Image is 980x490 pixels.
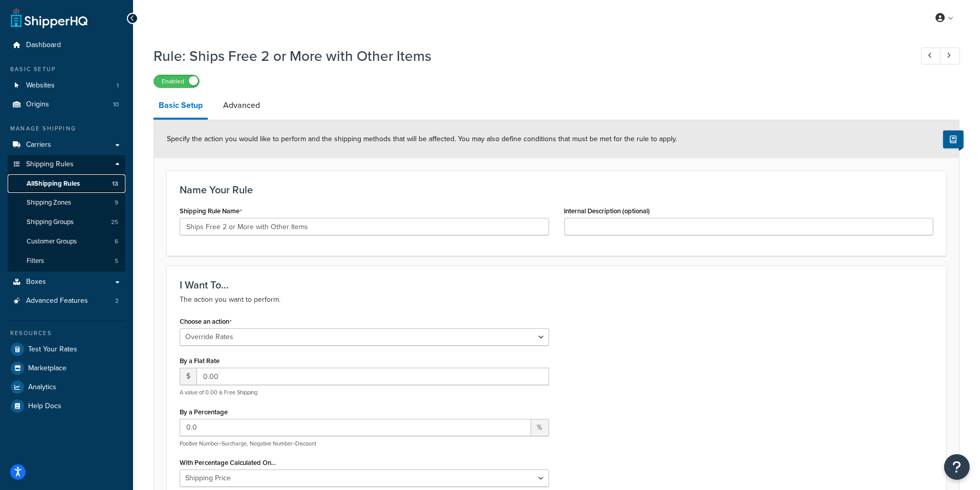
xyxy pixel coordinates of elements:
[8,292,125,310] li: Advanced Features
[531,419,549,436] span: %
[8,76,125,95] a: Websites1
[26,141,51,149] span: Carriers
[8,76,125,95] li: Websites
[117,81,119,90] span: 1
[8,232,125,251] a: Customer Groups6
[180,279,933,291] h3: I Want To...
[26,41,61,50] span: Dashboard
[26,100,49,109] span: Origins
[154,93,208,120] a: Basic Setup
[8,329,125,338] div: Resources
[180,318,232,326] label: Choose an action
[26,297,88,305] span: Advanced Features
[115,198,118,207] span: 9
[8,193,125,212] li: Shipping Zones
[27,237,77,246] span: Customer Groups
[8,340,125,359] a: Test Your Rates
[8,292,125,310] a: Advanced Features2
[115,237,118,246] span: 6
[8,174,125,193] a: AllShipping Rules13
[8,95,125,114] a: Origins10
[115,257,118,265] span: 5
[180,389,549,396] p: A value of 0.00 is Free Shipping
[8,213,125,232] li: Shipping Groups
[26,81,55,90] span: Websites
[180,408,228,416] label: By a Percentage
[8,273,125,292] a: Boxes
[154,46,902,66] h1: Rule: Ships Free 2 or More with Other Items
[28,364,67,373] span: Marketplace
[564,207,650,215] label: Internal Description (optional)
[921,48,941,64] a: Previous Record
[111,218,118,227] span: 25
[113,100,119,109] span: 10
[8,397,125,415] a: Help Docs
[180,368,197,385] span: $
[112,180,118,188] span: 13
[27,218,74,227] span: Shipping Groups
[8,232,125,251] li: Customer Groups
[8,65,125,74] div: Basic Setup
[180,184,933,195] h3: Name Your Rule
[944,454,970,480] button: Open Resource Center
[8,155,125,272] li: Shipping Rules
[8,36,125,55] a: Dashboard
[8,124,125,133] div: Manage Shipping
[26,278,46,286] span: Boxes
[27,198,71,207] span: Shipping Zones
[154,75,199,87] label: Enabled
[167,133,677,144] span: Specify the action you would like to perform and the shipping methods that will be affected. You ...
[26,160,74,169] span: Shipping Rules
[8,252,125,271] a: Filters5
[115,297,119,305] span: 2
[8,136,125,154] a: Carriers
[8,155,125,174] a: Shipping Rules
[940,48,960,64] a: Next Record
[180,440,549,448] p: Positive Number=Surcharge, Negative Number=Discount
[180,357,220,365] label: By a Flat Rate
[28,383,56,392] span: Analytics
[8,359,125,377] a: Marketplace
[28,402,61,411] span: Help Docs
[8,378,125,396] a: Analytics
[8,213,125,232] a: Shipping Groups25
[8,252,125,271] li: Filters
[27,257,44,265] span: Filters
[218,93,265,118] a: Advanced
[180,294,933,306] p: The action you want to perform.
[8,95,125,114] li: Origins
[943,130,964,148] button: Show Help Docs
[8,193,125,212] a: Shipping Zones9
[180,207,242,215] label: Shipping Rule Name
[27,180,80,188] span: All Shipping Rules
[180,459,276,466] label: With Percentage Calculated On...
[28,345,77,354] span: Test Your Rates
